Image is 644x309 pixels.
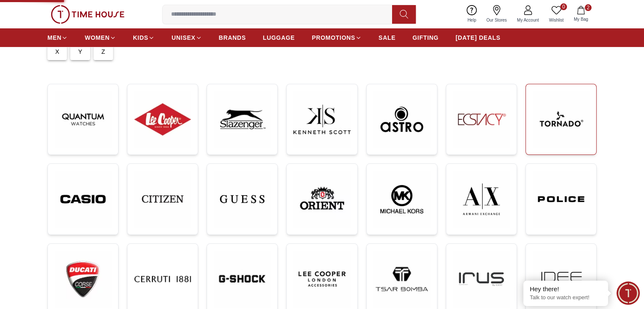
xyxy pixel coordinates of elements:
span: PROMOTIONS [312,33,355,42]
img: ... [134,251,191,307]
span: 0 [560,3,567,10]
img: ... [214,251,271,307]
span: [DATE] DEALS [456,33,500,42]
img: ... [293,171,350,228]
img: ... [51,5,124,24]
img: ... [373,171,430,228]
img: ... [55,251,111,308]
a: PROMOTIONS [312,30,362,45]
p: Z [102,47,105,56]
span: LUGGAGE [263,33,295,42]
a: WOMEN [85,30,116,45]
div: Chat Widget [616,281,640,305]
span: Help [464,17,480,23]
img: ... [55,91,111,148]
span: GIFTING [412,33,439,42]
a: GIFTING [412,30,439,45]
div: Hey there! [530,285,602,293]
a: KIDS [133,30,155,45]
a: Our Stores [481,3,512,25]
span: Wishlist [546,17,567,23]
img: ... [55,171,111,228]
a: BRANDS [219,30,246,45]
span: BRANDS [219,33,246,42]
a: LUGGAGE [263,30,295,45]
p: X [55,47,59,56]
span: My Bag [570,16,591,22]
img: ... [214,91,271,148]
img: ... [293,91,350,148]
span: UNISEX [171,33,195,42]
a: SALE [379,30,395,45]
a: MEN [47,30,68,45]
span: 2 [585,4,591,11]
img: ... [134,91,191,148]
img: ... [453,171,510,228]
span: MEN [47,33,61,42]
img: ... [373,91,430,148]
span: SALE [379,33,395,42]
img: ... [293,251,350,307]
a: Help [462,3,481,25]
button: 2My Bag [569,4,593,24]
img: ... [533,91,589,148]
a: UNISEX [171,30,202,45]
img: ... [453,91,510,148]
span: KIDS [133,33,148,42]
p: Talk to our watch expert! [530,294,602,301]
span: Our Stores [483,17,510,23]
img: ... [533,171,589,228]
img: ... [214,171,271,228]
img: ... [134,171,191,227]
img: ... [373,251,430,307]
img: ... [453,251,510,307]
span: WOMEN [85,33,110,42]
img: ... [533,251,589,307]
a: [DATE] DEALS [456,30,500,45]
a: 0Wishlist [544,3,569,25]
span: My Account [514,17,542,23]
p: Y [78,47,83,56]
